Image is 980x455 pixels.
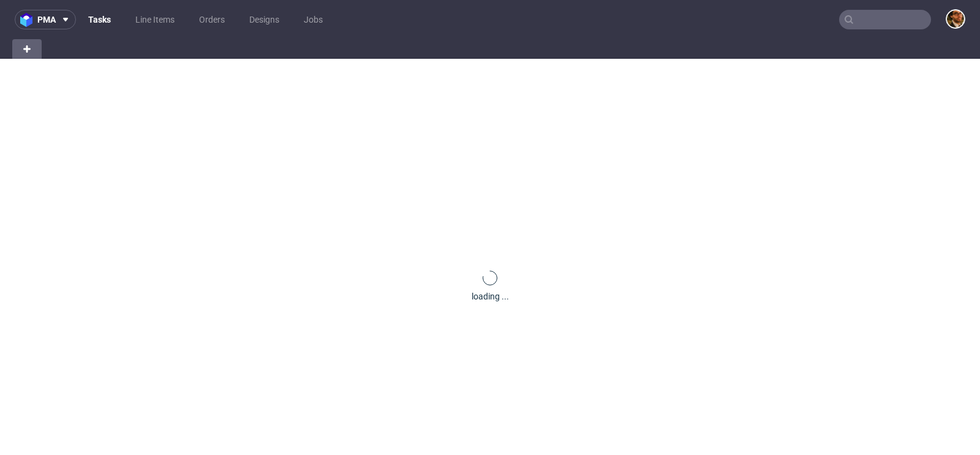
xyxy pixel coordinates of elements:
img: logo [20,13,37,27]
span: pma [37,15,56,24]
a: Line Items [128,10,182,29]
img: Matteo Corsico [947,10,964,28]
a: Jobs [296,10,330,29]
a: Tasks [81,10,118,29]
a: Orders [192,10,232,29]
div: loading ... [472,290,509,303]
a: Designs [242,10,287,29]
button: pma [15,10,76,29]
